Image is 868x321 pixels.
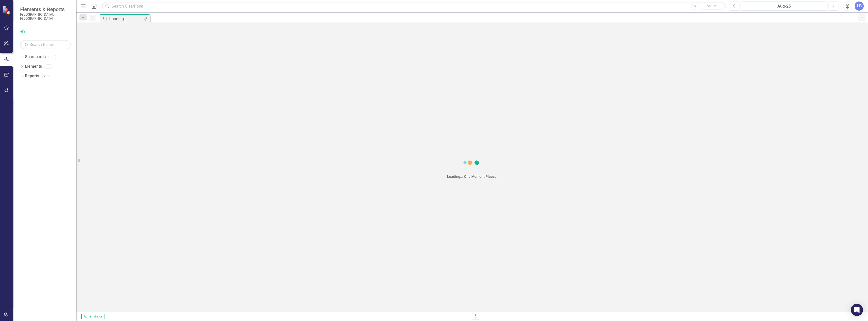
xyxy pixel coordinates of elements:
span: Administrator [81,314,104,319]
button: LB [855,2,864,11]
a: Scorecards [25,54,46,60]
div: Loading... One Moment Please [447,174,497,179]
input: Search ClearPoint... [102,2,726,11]
input: Search Below... [20,40,71,49]
span: Search [707,4,718,8]
img: ClearPoint Strategy [3,6,11,15]
div: 20 [42,74,50,78]
span: Elements & Reports [20,6,71,12]
div: Aug-25 [742,3,826,9]
a: Elements [25,64,42,69]
a: Reports [25,73,39,79]
small: [GEOGRAPHIC_DATA], [GEOGRAPHIC_DATA] [20,12,71,21]
button: Aug-25 [741,2,827,11]
div: Loading... [109,16,143,22]
div: Open Intercom Messenger [851,304,863,316]
button: Search [699,3,725,10]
